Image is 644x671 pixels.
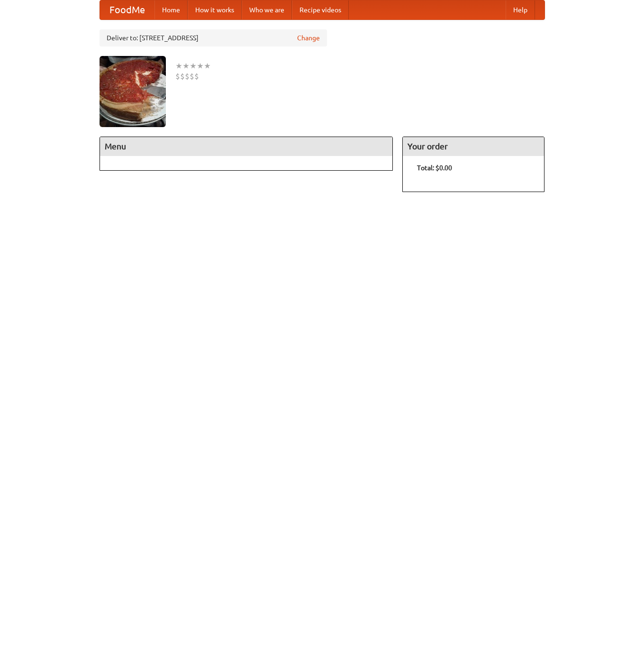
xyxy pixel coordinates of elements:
li: $ [185,71,190,82]
a: Who we are [242,0,292,19]
div: Deliver to: [STREET_ADDRESS] [100,29,327,46]
a: Help [506,0,535,19]
li: ★ [182,61,190,71]
li: $ [190,71,194,82]
a: FoodMe [100,0,154,19]
li: ★ [204,61,211,71]
h4: Your order [403,137,544,156]
li: $ [180,71,185,82]
a: Recipe videos [292,0,349,19]
a: How it works [188,0,242,19]
a: Home [154,0,188,19]
h4: Menu [100,137,393,156]
img: angular.jpg [100,56,166,127]
li: ★ [190,61,197,71]
a: Change [297,33,320,43]
b: Total: $0.00 [417,164,452,172]
li: $ [194,71,199,82]
li: ★ [175,61,182,71]
li: $ [175,71,180,82]
li: ★ [197,61,204,71]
